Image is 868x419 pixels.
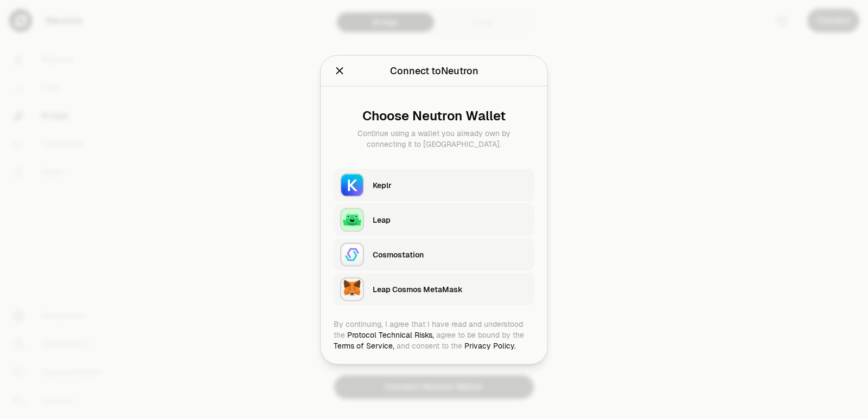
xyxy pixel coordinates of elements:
a: Protocol Technical Risks, [347,330,434,339]
div: By continuing, I agree that I have read and understood the agree to be bound by the and consent t... [334,318,534,351]
div: Continue using a wallet you already own by connecting it to [GEOGRAPHIC_DATA]. [342,127,526,149]
div: Cosmostation [373,249,528,260]
button: KeplrKeplr [334,169,534,201]
button: Leap Cosmos MetaMaskLeap Cosmos MetaMask [334,273,534,305]
div: Leap [373,214,528,225]
img: Cosmostation [340,242,364,266]
button: CosmostationCosmostation [334,238,534,270]
img: Leap Cosmos MetaMask [340,277,364,301]
div: Connect to Neutron [390,63,478,78]
button: LeapLeap [334,203,534,236]
img: Leap [340,208,364,231]
a: Terms of Service, [334,340,394,350]
div: Keplr [373,179,528,190]
button: Close [334,63,346,78]
div: Choose Neutron Wallet [342,108,526,123]
img: Keplr [340,173,364,197]
a: Privacy Policy. [464,340,516,350]
div: Leap Cosmos MetaMask [373,283,528,294]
